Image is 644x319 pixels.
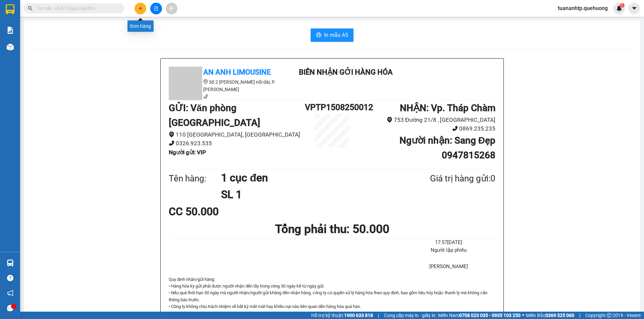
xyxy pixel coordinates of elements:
[7,27,14,34] img: solution-icon
[402,239,495,247] li: 17:57[DATE]
[37,5,116,12] input: Tìm tên, số ĐT hoặc mã đơn
[438,312,521,319] span: Miền Nam
[7,44,14,51] img: warehouse-icon
[402,263,495,271] li: [PERSON_NAME]
[526,312,574,319] span: Miền Bắc
[28,6,33,11] span: search
[545,313,574,318] strong: 0369 525 060
[169,303,495,310] p: • Công ty không chịu trách nhiệm về bất kỳ mất mát hay khiếu nại nào liên quan đến hàng hóa quá hạn.
[387,117,392,123] span: environment
[620,3,625,8] sup: 1
[324,31,348,39] span: In mẫu A5
[316,32,321,38] span: printer
[6,4,14,14] img: logo-vxr
[169,102,260,128] b: GỬI : Văn phòng [GEOGRAPHIC_DATA]
[150,3,162,14] button: file-add
[169,290,495,303] p: • Nếu quá thời hạn 30 ngày mà người nhận/người gửi không đến nhận hàng, công ty có quyền xử lý hà...
[631,5,637,11] span: caret-down
[311,312,373,319] span: Hỗ trợ kỹ thuật:
[7,305,13,311] span: message
[169,172,221,185] div: Tên hàng:
[221,169,397,186] h1: 1 cục đen
[359,115,495,125] li: 753 Đường 21/8 , [GEOGRAPHIC_DATA]
[397,172,495,185] div: Giá trị hàng gửi: 0
[305,101,359,114] h1: VPTP1508250012
[7,259,14,266] img: warehouse-icon
[628,3,640,14] button: caret-down
[203,79,208,84] span: environment
[138,6,143,11] span: plus
[7,290,13,296] span: notification
[203,94,208,99] span: phone
[43,10,64,64] b: Biên nhận gởi hàng hóa
[579,312,580,319] span: |
[166,3,177,14] button: aim
[621,3,623,8] span: 1
[344,313,373,318] strong: 1900 633 818
[616,5,622,11] img: icon-new-feature
[169,132,174,137] span: environment
[522,314,524,317] span: ⚪️
[299,68,393,76] b: Biên nhận gởi hàng hóa
[169,78,289,93] li: Số 2 [PERSON_NAME] nối dài, P. [PERSON_NAME]
[169,139,305,148] li: 0326.923.535
[169,130,305,139] li: 110 [GEOGRAPHIC_DATA], [GEOGRAPHIC_DATA]
[400,102,495,113] b: NHẬN : Vp. Tháp Chàm
[8,43,37,75] b: An Anh Limousine
[203,68,271,76] b: An Anh Limousine
[169,276,495,310] div: Quy định nhận/gửi hàng :
[169,6,174,11] span: aim
[169,283,495,290] p: • Hàng hóa ký gửi phải được người nhận đến lấy trong vòng 30 ngày kể từ ngày gửi.
[7,275,13,281] span: question-circle
[154,6,158,11] span: file-add
[384,312,436,319] span: Cung cấp máy in - giấy in:
[169,140,174,146] span: phone
[311,28,354,42] button: printerIn mẫu A5
[378,312,379,319] span: |
[359,124,495,133] li: 0869.235.235
[135,3,146,14] button: plus
[452,126,458,131] span: phone
[459,313,521,318] strong: 0708 023 035 - 0935 103 250
[169,149,206,156] b: Người gửi : VIP
[402,246,495,254] li: Người lập phiếu
[169,220,495,238] h1: Tổng phải thu: 50.000
[399,135,495,161] b: Người nhận : Sang Đẹp 0947815268
[607,313,611,318] span: copyright
[221,186,397,203] h1: SL 1
[552,4,613,12] span: tuananhtp.quehuong
[169,203,276,220] div: CC 50.000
